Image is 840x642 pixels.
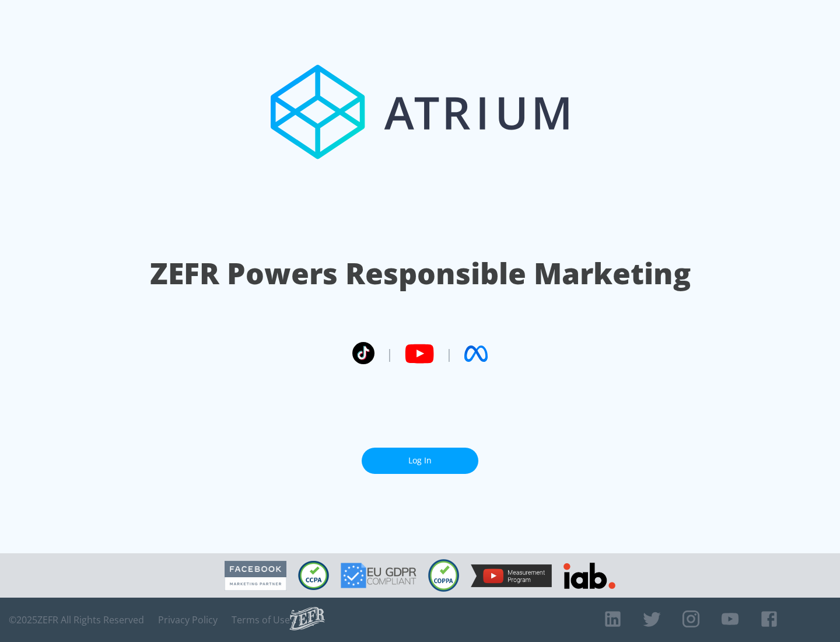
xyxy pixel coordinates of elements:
a: Terms of Use [232,614,290,626]
h1: ZEFR Powers Responsible Marketing [150,253,691,294]
img: YouTube Measurement Program [471,564,552,587]
span: © 2025 ZEFR All Rights Reserved [9,614,144,626]
a: Log In [362,448,478,474]
span: | [386,345,393,362]
img: IAB [563,563,615,589]
img: Facebook Marketing Partner [225,561,286,591]
img: COPPA Compliant [428,559,459,592]
a: Privacy Policy [158,614,218,626]
span: | [446,345,453,362]
img: CCPA Compliant [298,561,329,590]
img: GDPR Compliant [341,563,416,588]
